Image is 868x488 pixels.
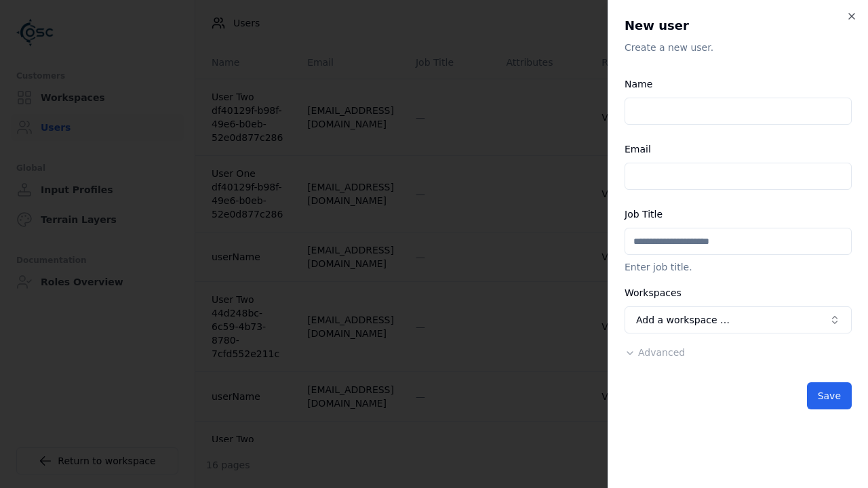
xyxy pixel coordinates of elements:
[625,16,852,35] h2: New user
[638,347,685,358] span: Advanced
[636,313,730,327] span: Add a workspace …
[625,260,852,274] p: Enter job title.
[625,287,682,298] label: Workspaces
[625,79,652,89] label: Name
[807,382,852,409] button: Save
[625,346,685,359] button: Advanced
[625,144,651,155] label: Email
[625,41,852,54] p: Create a new user.
[625,209,663,220] label: Job Title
